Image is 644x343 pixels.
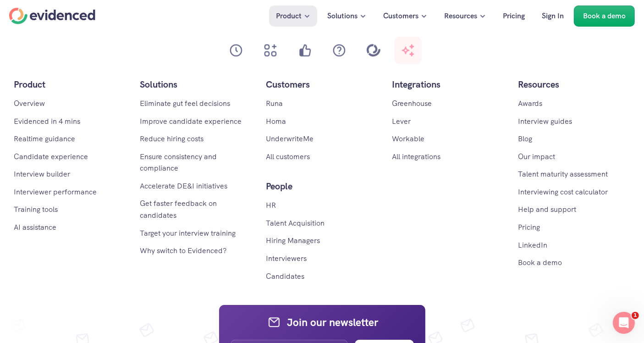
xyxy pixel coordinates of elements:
[276,10,302,22] p: Product
[496,6,532,27] a: Pricing
[140,152,219,173] a: Ensure consistency and compliance
[518,205,576,214] a: Help and support
[14,169,70,179] a: Interview builder
[140,77,252,92] p: Solutions
[327,10,358,22] p: Solutions
[392,116,411,126] a: Lever
[266,236,320,245] a: Hiring Managers
[518,77,630,92] p: Resources
[518,222,540,232] a: Pricing
[14,116,80,126] a: Evidenced in 4 mins
[266,271,304,281] a: Candidates
[140,134,204,144] a: Reduce hiring costs
[266,218,325,228] a: Talent Acquisition
[444,10,477,22] p: Resources
[9,8,95,24] a: Home
[140,246,226,255] a: Why switch to Evidenced?
[542,10,564,22] p: Sign In
[140,199,219,220] a: Get faster feedback on candidates
[574,6,635,27] a: Book a demo
[518,134,532,144] a: Blog
[266,116,286,126] a: Homa
[266,77,378,92] h5: Customers
[518,240,547,250] a: LinkedIn
[503,10,525,22] p: Pricing
[535,6,571,27] a: Sign In
[613,312,635,334] iframe: Intercom live chat
[14,187,97,197] a: Interviewer performance
[266,254,307,263] a: Interviewers
[287,315,378,330] h4: Join our newsletter
[518,116,572,126] a: Interview guides
[392,134,424,144] a: Workable
[392,152,440,161] a: All integrations
[383,10,418,22] p: Customers
[266,134,314,144] a: UnderwriteMe
[140,181,227,191] a: Accelerate DE&I initiatives
[392,77,504,92] p: Integrations
[14,134,75,144] a: Realtime guidance
[266,200,276,210] a: HR
[518,258,562,267] a: Book a demo
[583,10,626,22] p: Book a demo
[266,152,310,161] a: All customers
[14,99,45,108] a: Overview
[14,152,88,161] a: Candidate experience
[266,99,283,108] a: Runa
[266,179,378,194] p: People
[632,312,639,319] span: 1
[518,187,608,197] a: Interviewing cost calculator
[518,152,555,161] a: Our impact
[518,99,542,108] a: Awards
[14,205,58,214] a: Training tools
[518,169,608,179] a: Talent maturity assessment
[140,116,242,126] a: Improve candidate experience
[140,99,230,108] a: Eliminate gut feel decisions
[140,228,236,238] a: Target your interview training
[14,77,126,92] p: Product
[14,222,56,232] a: AI assistance
[392,99,432,108] a: Greenhouse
